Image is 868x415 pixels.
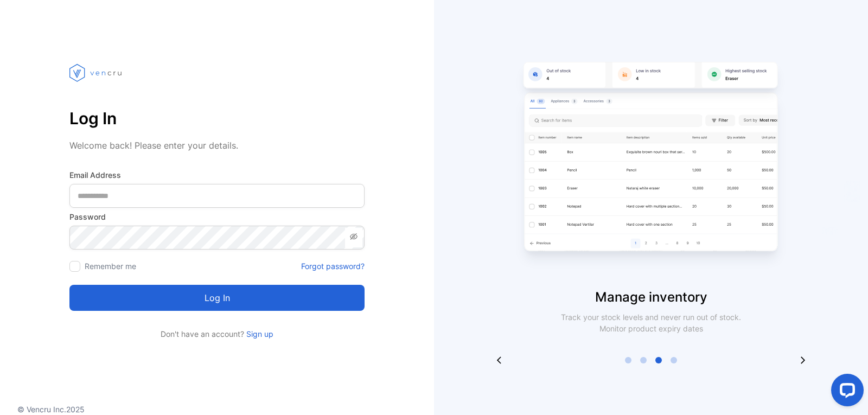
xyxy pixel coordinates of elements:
[69,139,365,152] p: Welcome back! Please enter your details.
[434,288,868,307] p: Manage inventory
[69,105,365,131] p: Log In
[85,261,136,271] label: Remember me
[301,260,365,272] a: Forgot password?
[822,369,868,415] iframe: LiveChat chat widget
[244,329,273,339] a: Sign up
[69,43,124,102] img: vencru logo
[515,43,787,288] img: slider image
[69,285,365,311] button: Log in
[69,328,365,340] p: Don't have an account?
[69,169,365,181] label: Email Address
[69,211,365,222] label: Password
[547,311,755,334] p: Track your stock levels and never run out of stock. Monitor product expiry dates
